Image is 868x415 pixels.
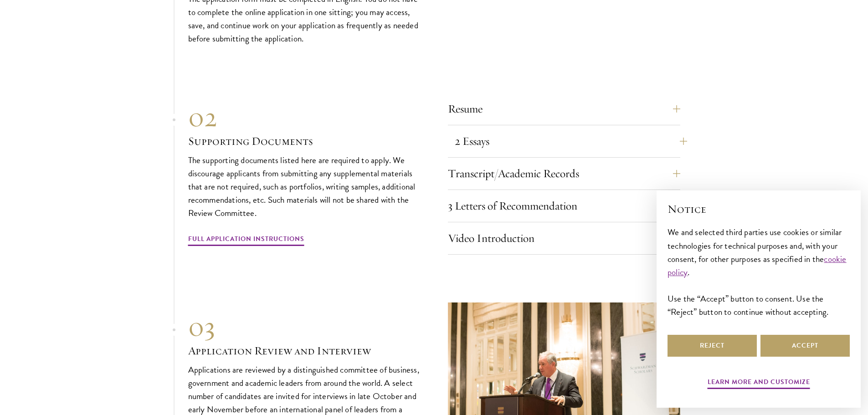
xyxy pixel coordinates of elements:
[188,154,421,220] p: The supporting documents listed here are required to apply. We discourage applicants from submitt...
[448,195,680,217] button: 3 Letters of Recommendation
[708,376,810,390] button: Learn more and customize
[188,101,421,133] div: 02
[188,343,421,359] h3: Application Review and Interview
[668,252,847,279] a: cookie policy
[448,227,680,249] button: Video Introduction
[760,335,850,357] button: Accept
[188,310,421,343] div: 03
[188,133,421,149] h3: Supporting Documents
[188,233,304,247] a: Full Application Instructions
[668,335,757,357] button: Reject
[448,98,680,120] button: Resume
[668,201,850,217] h2: Notice
[455,130,687,152] button: 2 Essays
[668,225,850,318] div: We and selected third parties use cookies or similar technologies for technical purposes and, wit...
[448,163,680,184] button: Transcript/Academic Records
